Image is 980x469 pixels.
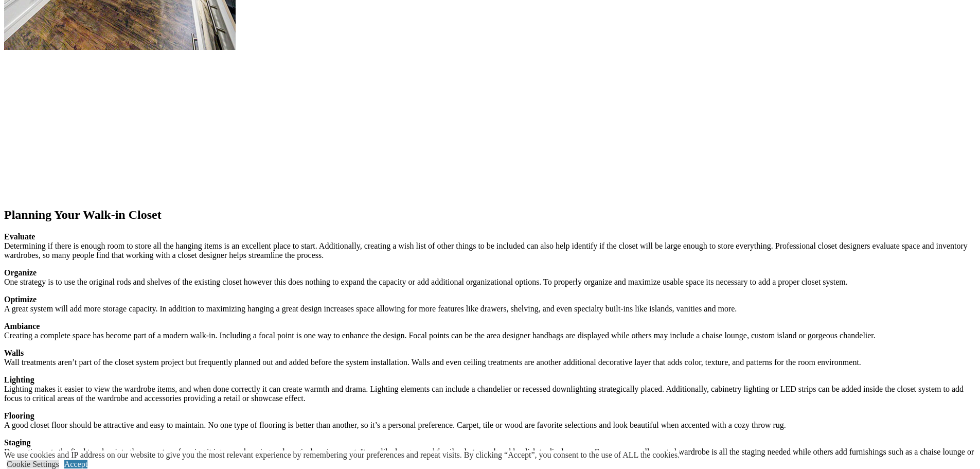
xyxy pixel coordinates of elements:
[4,411,976,430] p: A good closet floor should be attractive and easy to maintain. No one type of flooring is better ...
[4,375,976,403] p: Lighting makes it easier to view the wardrobe items, and when done correctly it can create warmth...
[4,450,680,460] div: We use cookies and IP address on our website to give you the most relevant experience by remember...
[4,295,37,304] strong: Optimize
[4,232,35,241] strong: Evaluate
[4,411,34,420] strong: Flooring
[7,460,59,468] a: Cookie Settings
[4,208,976,222] h2: Planning Your Walk-in Closet
[4,322,40,331] strong: Ambiance
[4,268,976,287] p: One strategy is to use the original rods and shelves of the existing closet however this does not...
[4,349,24,357] strong: Walls
[4,438,976,466] p: Decorating puts the final touches into the space transforming it into a welcoming and magical env...
[4,295,976,314] p: A great system will add more storage capacity. In addition to maximizing hanging a great design i...
[4,438,31,447] strong: Staging
[4,322,976,340] p: Creating a complete space has become part of a modern walk-in. Including a focal point is one way...
[4,268,37,277] strong: Organize
[4,232,976,260] p: Determining if there is enough room to store all the hanging items is an excellent place to start...
[64,460,87,468] a: Accept
[4,349,976,367] p: Wall treatments aren’t part of the closet system project but frequently planned out and added bef...
[4,375,34,384] strong: Lighting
